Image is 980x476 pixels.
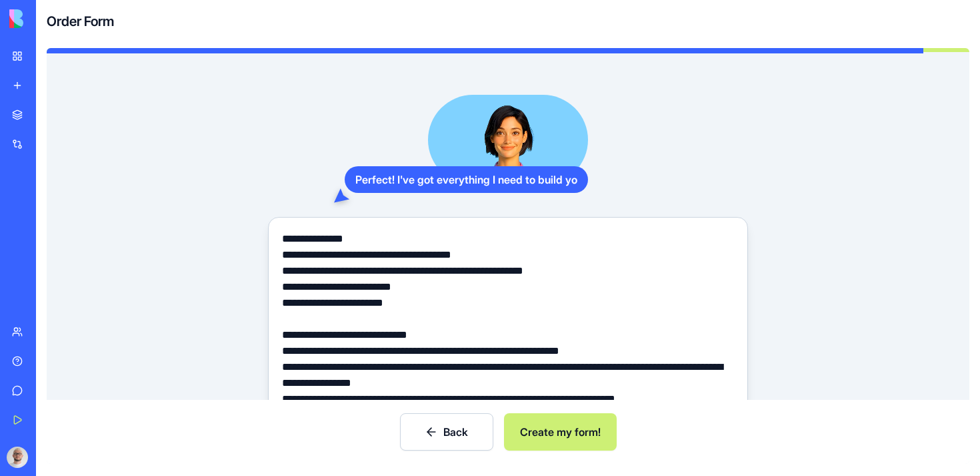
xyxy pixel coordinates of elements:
[282,231,734,455] textarea: To enrich screen reader interactions, please activate Accessibility in Grammarly extension settings
[504,413,617,451] button: Create my form!
[9,9,92,28] img: logo
[47,12,114,31] h4: Order Form
[400,413,493,451] button: Back
[345,166,588,193] div: Perfect! I've got everything I need to build yo
[7,447,28,468] img: ACg8ocIJNhwo30g_AK7p57zbrmlRAZNv106oMQBf6fPOzvY8GAf-Eig=s96-c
